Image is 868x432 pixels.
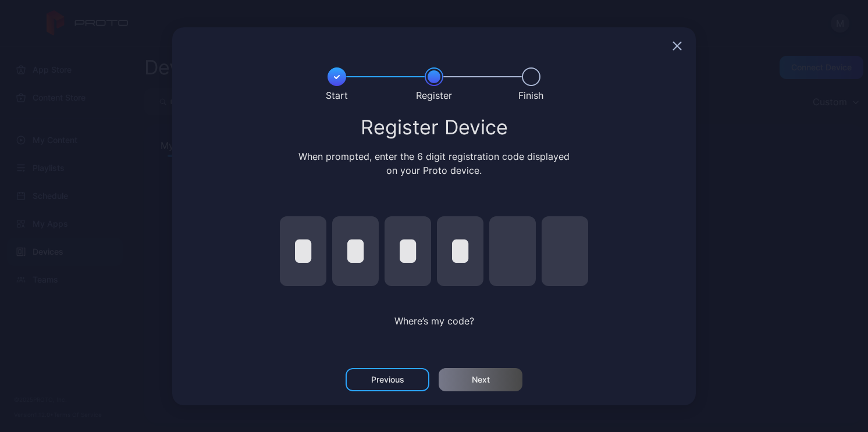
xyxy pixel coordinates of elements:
[416,88,452,102] div: Register
[394,315,474,327] span: Where’s my code?
[371,375,404,384] div: Previous
[439,368,522,391] button: Next
[542,216,588,286] input: pin code 6 of 6
[332,216,379,286] input: pin code 2 of 6
[346,368,429,391] button: Previous
[296,149,572,177] div: When prompted, enter the 6 digit registration code displayed on your Proto device.
[326,88,348,102] div: Start
[186,117,682,138] div: Register Device
[385,216,431,286] input: pin code 3 of 6
[472,375,490,384] div: Next
[518,88,543,102] div: Finish
[280,216,326,286] input: pin code 1 of 6
[489,216,536,286] input: pin code 5 of 6
[437,216,483,286] input: pin code 4 of 6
